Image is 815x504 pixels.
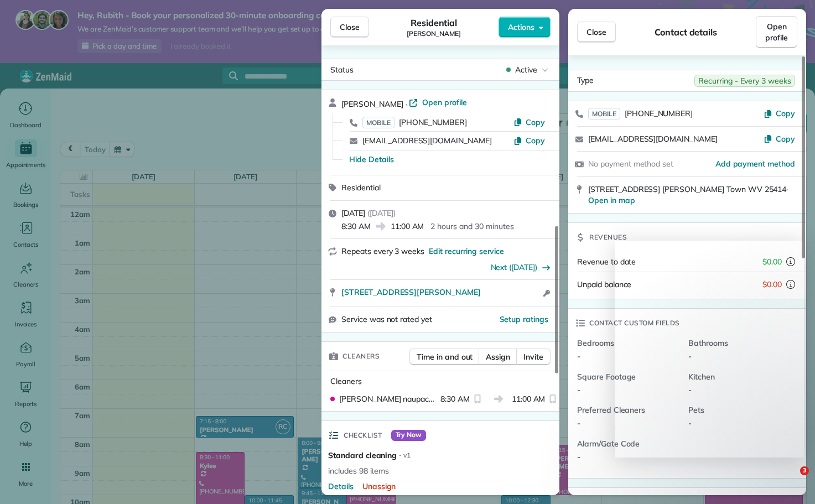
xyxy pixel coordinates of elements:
[341,99,403,109] span: [PERSON_NAME]
[500,314,549,325] button: Setup ratings
[344,430,382,441] span: Checklist
[486,351,510,362] span: Assign
[586,27,606,38] span: Close
[409,97,467,108] a: Open profile
[764,108,795,119] button: Copy
[588,159,673,169] span: No payment method set
[422,97,467,108] span: Open profile
[589,232,627,243] span: Revenues
[409,349,480,365] button: Time in and out
[362,136,492,146] a: [EMAIL_ADDRESS][DOMAIN_NAME]
[341,221,371,232] span: 8:30 AM
[491,262,551,273] button: Next ([DATE])
[513,117,545,128] button: Copy
[588,108,620,119] span: MOBILE
[577,257,636,267] span: Revenue to date
[776,134,795,144] span: Copy
[577,438,679,449] span: Alarm/Gate Code
[589,318,680,329] span: Contact custom fields
[341,287,481,298] span: [STREET_ADDRESS][PERSON_NAME]
[330,65,354,75] span: Status
[526,136,545,146] span: Copy
[440,393,470,404] span: 8:30 AM
[756,16,797,48] a: Open profile
[577,351,580,361] span: -
[577,337,679,349] span: Bedrooms
[540,287,553,300] button: Open access information
[515,64,537,75] span: Active
[341,208,365,218] span: [DATE]
[625,108,693,118] span: [PHONE_NUMBER]
[800,466,809,475] span: 3
[577,452,580,462] span: -
[328,481,354,492] button: Details
[577,279,631,290] span: Unpaid balance
[523,351,543,362] span: Invite
[328,450,397,461] span: Standard cleaning
[508,22,534,33] span: Actions
[330,376,362,386] span: Cleaners
[341,287,540,298] a: [STREET_ADDRESS][PERSON_NAME]
[328,465,389,476] span: includes 98 items
[764,133,795,144] button: Copy
[362,117,394,128] span: MOBILE
[339,393,436,404] span: [PERSON_NAME] naupac [PERSON_NAME] Naupac
[588,195,635,205] a: Open in map
[615,241,804,458] iframe: Intercom live chat message
[349,154,394,165] button: Hide Details
[655,25,717,39] span: Contact details
[341,183,381,193] span: Residential
[500,314,549,324] span: Setup ratings
[391,221,424,232] span: 11:00 AM
[588,108,693,119] a: MOBILE[PHONE_NUMBER]
[491,262,538,272] a: Next ([DATE])
[407,29,461,38] span: [PERSON_NAME]
[765,21,788,43] span: Open profile
[342,351,380,362] span: Cleaners
[512,393,546,404] span: 11:00 AM
[577,418,580,428] span: -
[577,371,679,382] span: Square Footage
[399,450,401,461] span: ⋅
[411,16,458,29] span: Residential
[588,134,718,144] a: [EMAIL_ADDRESS][DOMAIN_NAME]
[777,466,804,493] iframe: Intercom live chat
[577,22,616,43] button: Close
[577,75,594,87] span: Type
[776,108,795,118] span: Copy
[429,246,504,257] span: Edit recurring service
[417,351,473,362] span: Time in and out
[391,430,427,441] span: Try Now
[479,349,517,365] button: Assign
[577,385,580,395] span: -
[362,117,467,128] a: MOBILE[PHONE_NUMBER]
[694,75,795,87] span: Recurring - Every 3 weeks
[430,221,513,232] p: 2 hours and 30 minutes
[330,17,369,38] button: Close
[341,314,432,325] span: Service was not rated yet
[367,208,396,218] span: ( [DATE] )
[403,451,411,460] span: v1
[526,117,545,127] span: Copy
[362,481,396,492] button: Unassign
[399,117,467,127] span: [PHONE_NUMBER]
[341,246,424,256] span: Repeats every 3 weeks
[340,22,360,33] span: Close
[403,100,409,108] span: ·
[715,158,795,169] a: Add payment method
[577,404,679,415] span: Preferred Cleaners
[588,184,788,206] span: [STREET_ADDRESS] [PERSON_NAME] Town WV 25414 ·
[516,349,551,365] button: Invite
[513,135,545,146] button: Copy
